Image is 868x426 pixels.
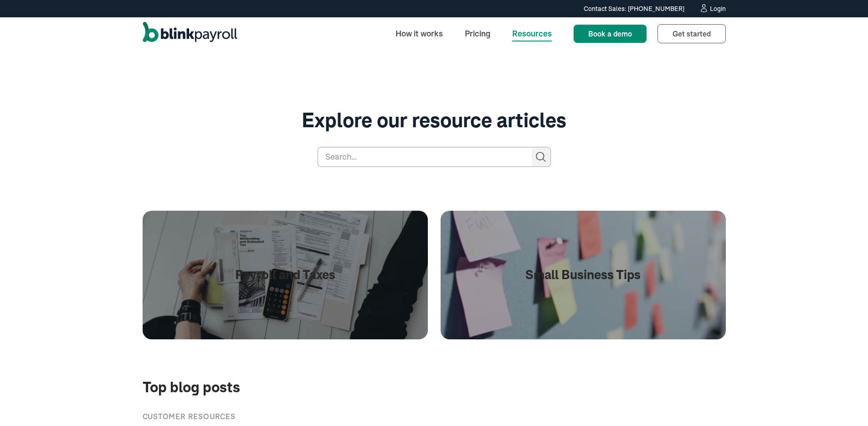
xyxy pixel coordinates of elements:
h2: Top blog posts [143,379,726,396]
input: Search… [318,147,551,167]
div: Login [710,5,726,12]
a: Small Business Tips [441,211,726,339]
a: Book a demo [574,25,647,43]
a: Login [699,4,726,14]
span: Book a demo [588,29,632,38]
a: Resources [505,24,559,43]
input: Search [532,148,550,166]
h1: Payroll and Taxes [235,267,335,283]
a: Payroll and Taxes [143,211,428,339]
a: Get started [657,24,726,43]
div: customer resources [143,411,726,422]
h1: Explore our resource articles [143,109,726,133]
div: Contact Sales: [PHONE_NUMBER] [584,4,684,14]
a: Pricing [457,24,498,43]
a: How it works [388,24,450,43]
span: Get started [673,29,711,38]
h1: Small Business Tips [525,267,641,283]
